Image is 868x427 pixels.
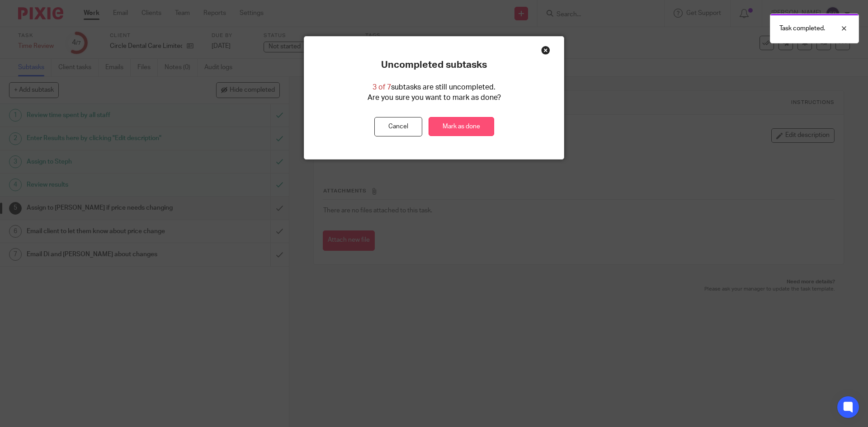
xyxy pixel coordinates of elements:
[779,24,825,33] p: Task completed.
[373,84,391,91] span: 3 of 7
[541,46,550,55] div: Close this dialog window
[381,59,487,71] p: Uncompleted subtasks
[368,93,501,103] p: Are you sure you want to mark as done?
[374,117,422,136] button: Cancel
[429,117,494,136] a: Mark as done
[373,82,495,93] p: subtasks are still uncompleted.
